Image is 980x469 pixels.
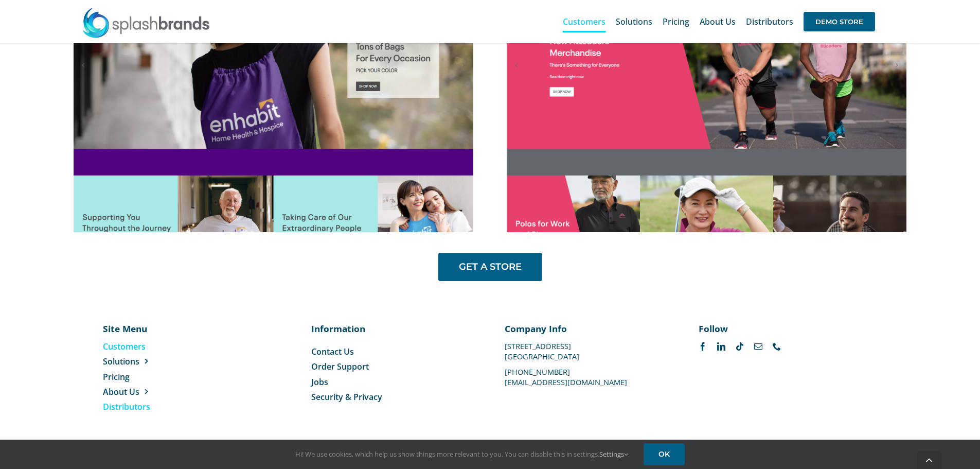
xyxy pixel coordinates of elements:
p: Information [311,322,475,335]
a: Pricing [103,371,207,383]
p: Site Menu [103,322,207,335]
span: DEMO STORE [804,12,875,31]
span: Customers [563,18,605,26]
a: Customers [103,341,207,352]
span: Order Support [311,361,369,372]
a: Settings [599,449,628,459]
a: DEMO STORE [804,5,875,38]
a: Contact Us [311,346,475,357]
span: GET A STORE [459,262,522,272]
a: facebook [699,342,707,351]
span: Distributors [103,401,150,412]
a: linkedin [717,342,725,351]
nav: Menu [103,341,207,413]
span: Contact Us [311,346,354,357]
span: Solutions [616,18,652,26]
span: Solutions [103,356,139,367]
span: Security & Privacy [311,391,382,403]
a: Solutions [103,356,207,367]
img: SplashBrands.com Logo [82,7,210,38]
a: About Us [103,386,207,397]
a: Security & Privacy [311,391,475,403]
a: Distributors [746,5,793,38]
nav: Menu [311,346,475,403]
span: About Us [700,18,736,26]
a: OK [644,443,685,465]
span: Pricing [663,18,689,26]
span: Pricing [103,371,130,383]
a: Pricing [663,5,689,38]
a: Customers [563,5,605,38]
p: Company Info [505,322,669,335]
a: mail [754,342,762,351]
span: Distributors [746,18,793,26]
p: Follow [699,322,863,335]
a: Order Support [311,361,475,372]
a: Distributors [103,401,207,412]
a: GET A STORE [438,253,542,281]
span: About Us [103,386,139,397]
a: tiktok [736,342,744,351]
span: Hi! We use cookies, which help us show things more relevant to you. You can disable this in setti... [295,449,628,459]
a: Jobs [311,376,475,388]
a: phone [773,342,781,351]
nav: Main Menu Sticky [563,5,875,38]
span: Customers [103,341,146,352]
span: Jobs [311,376,328,388]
